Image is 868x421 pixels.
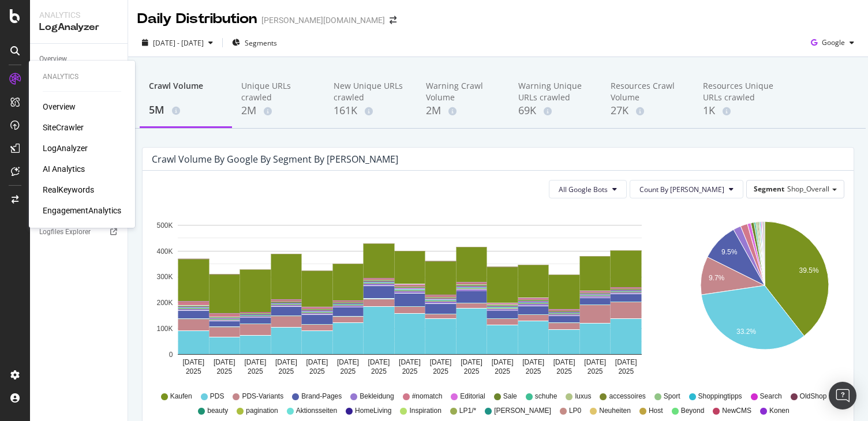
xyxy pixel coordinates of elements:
[492,358,514,366] text: [DATE]
[186,367,201,375] text: 2025
[787,184,829,194] span: Shop_Overall
[245,38,277,48] span: Segments
[43,101,76,112] a: Overview
[553,358,575,366] text: [DATE]
[241,80,315,103] div: Unique URLs crawled
[822,37,845,47] span: Google
[39,226,91,238] div: Logfiles Explorer
[246,406,278,416] span: pagination
[309,367,325,375] text: 2025
[799,266,818,275] text: 39.5%
[156,221,173,230] text: 500K
[216,367,232,375] text: 2025
[390,16,396,24] div: arrow-right-arrow-left
[426,103,500,118] div: 2M
[301,392,342,401] span: Brand-Pages
[306,358,328,366] text: [DATE]
[703,103,777,118] div: 1K
[275,358,297,366] text: [DATE]
[722,406,751,416] span: NewCMS
[169,351,173,359] text: 0
[39,9,118,21] div: Analytics
[708,274,724,282] text: 9.7%
[43,184,94,196] a: RealKeywords
[611,80,684,103] div: Resources Crawl Volume
[248,367,263,375] text: 2025
[152,153,398,165] div: Crawl Volume by google by Segment by [PERSON_NAME]
[341,367,356,375] text: 2025
[760,392,782,401] span: Search
[433,367,448,375] text: 2025
[526,367,541,375] text: 2025
[464,367,480,375] text: 2025
[149,80,223,102] div: Crawl Volume
[698,392,742,401] span: Shoppingtipps
[296,406,337,416] span: Aktionsseiten
[609,392,645,401] span: accessoires
[337,358,359,366] text: [DATE]
[43,72,121,82] div: Analytics
[599,406,631,416] span: Neuheiten
[227,33,282,52] button: Segments
[39,53,67,65] div: Overview
[681,406,705,416] span: Beyond
[649,406,663,416] span: Host
[360,392,394,401] span: Bekleidung
[703,80,777,103] div: Resources Unique URLs crawled
[149,103,223,118] div: 5M
[279,367,294,375] text: 2025
[800,392,827,401] span: OldShop
[460,392,485,401] span: Editorial
[137,33,218,52] button: [DATE] - [DATE]
[426,80,500,103] div: Warning Crawl Volume
[371,367,387,375] text: 2025
[402,367,418,375] text: 2025
[494,406,551,416] span: [PERSON_NAME]
[829,382,856,409] div: Open Intercom Messenger
[241,103,315,118] div: 2M
[769,406,790,416] span: Konen
[459,406,476,416] span: LP1/*
[736,328,755,336] text: 33.2%
[156,299,173,307] text: 200K
[156,273,173,281] text: 300K
[43,163,85,175] div: AI Analytics
[430,358,452,366] text: [DATE]
[412,392,443,401] span: #nomatch
[214,358,235,366] text: [DATE]
[664,392,680,401] span: Sport
[43,142,88,154] a: LogAnalyzer
[518,103,592,118] div: 69K
[615,358,637,366] text: [DATE]
[618,367,634,375] text: 2025
[355,406,391,416] span: HomeLiving
[334,103,407,118] div: 161K
[575,392,591,401] span: luxus
[684,208,845,381] svg: A chart.
[630,180,743,198] button: Count By [PERSON_NAME]
[39,53,119,65] a: Overview
[368,358,390,366] text: [DATE]
[210,392,225,401] span: PDS
[584,358,606,366] text: [DATE]
[39,21,118,34] div: LogAnalyzer
[43,122,84,133] a: SiteCrawler
[244,358,266,366] text: [DATE]
[639,185,724,194] span: Count By Day
[152,208,667,381] svg: A chart.
[522,358,544,366] text: [DATE]
[556,367,572,375] text: 2025
[518,80,592,103] div: Warning Unique URLs crawled
[334,80,407,103] div: New Unique URLs crawled
[549,180,627,198] button: All Google Bots
[39,226,119,238] a: Logfiles Explorer
[242,392,283,401] span: PDS-Variants
[806,33,859,52] button: Google
[43,205,121,216] div: EngagementAnalytics
[503,392,517,401] span: Sale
